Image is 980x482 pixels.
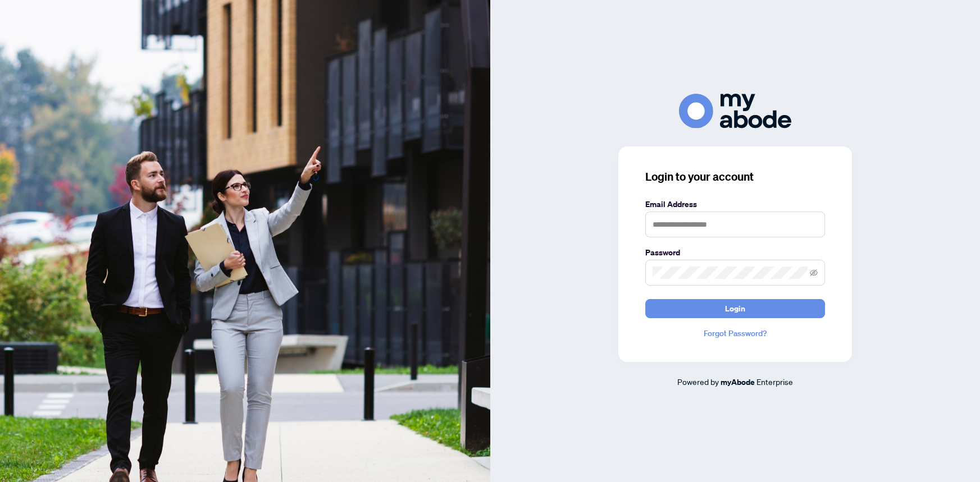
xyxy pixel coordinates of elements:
a: Forgot Password? [645,327,825,339]
span: eye-invisible [810,269,818,277]
label: Email Address [645,198,825,210]
img: ma-logo [679,94,791,128]
span: Login [725,300,745,318]
span: Enterprise [756,377,793,387]
label: Password [645,246,825,259]
a: myAbode [721,376,755,388]
button: Login [645,299,825,318]
h3: Login to your account [645,169,825,185]
span: Powered by [677,377,719,387]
